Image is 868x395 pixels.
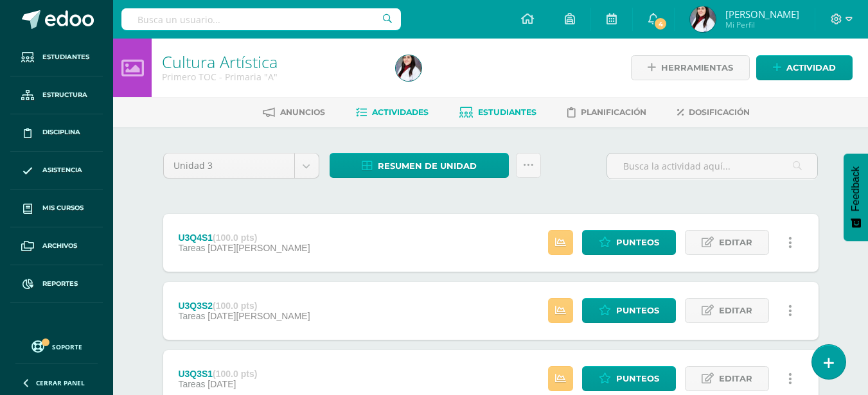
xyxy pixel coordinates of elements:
span: Punteos [616,299,659,322]
strong: (100.0 pts) [213,301,257,311]
span: Tareas [178,379,205,389]
span: Mi Perfil [725,19,799,30]
span: Soporte [52,342,82,351]
span: Estudiantes [42,52,89,62]
a: Punteos [582,230,676,255]
span: [DATE][PERSON_NAME] [208,311,310,321]
a: Unidad 3 [164,154,319,178]
span: Feedback [850,166,862,211]
button: Feedback - Mostrar encuesta [844,154,868,241]
span: Tareas [178,311,205,321]
a: Herramientas [631,55,750,80]
span: Punteos [616,231,659,254]
a: Punteos [582,298,676,323]
span: Punteos [616,367,659,391]
span: Editar [719,367,752,391]
span: Dosificación [689,107,750,117]
a: Asistencia [10,152,103,189]
a: Dosificación [677,102,750,123]
img: afafde42d4535aece34540a006e1cd36.png [690,6,716,32]
span: Reportes [42,279,78,289]
a: Resumen de unidad [330,153,509,178]
span: Disciplina [42,127,80,137]
a: Mis cursos [10,189,103,227]
strong: (100.0 pts) [213,369,257,379]
span: Estructura [42,90,87,100]
a: Estudiantes [10,39,103,76]
span: Asistencia [42,165,82,175]
h1: Cultura Artística [162,53,380,71]
a: Estructura [10,76,103,114]
span: Unidad 3 [173,154,285,178]
a: Planificación [567,102,646,123]
span: Actividades [372,107,429,117]
a: Actividades [356,102,429,123]
a: Disciplina [10,114,103,152]
span: Cerrar panel [36,378,85,387]
span: Editar [719,231,752,254]
a: Soporte [15,337,98,355]
a: Estudiantes [459,102,536,123]
div: U3Q3S2 [178,301,310,311]
span: Anuncios [280,107,325,117]
div: U3Q4S1 [178,233,310,243]
span: Mis cursos [42,203,84,213]
strong: (100.0 pts) [213,233,257,243]
span: Resumen de unidad [378,154,477,178]
a: Archivos [10,227,103,265]
a: Reportes [10,265,103,303]
span: Estudiantes [478,107,536,117]
a: Cultura Artística [162,51,278,73]
span: Archivos [42,241,77,251]
a: Punteos [582,366,676,391]
span: [DATE] [208,379,236,389]
img: afafde42d4535aece34540a006e1cd36.png [396,55,421,81]
span: Tareas [178,243,205,253]
div: Primero TOC - Primaria 'A' [162,71,380,83]
span: [DATE][PERSON_NAME] [208,243,310,253]
input: Busca la actividad aquí... [607,154,817,179]
span: Editar [719,299,752,322]
span: Planificación [581,107,646,117]
a: Anuncios [263,102,325,123]
span: Actividad [786,56,836,80]
input: Busca un usuario... [121,8,401,30]
a: Actividad [756,55,853,80]
span: [PERSON_NAME] [725,8,799,21]
span: 4 [653,17,668,31]
div: U3Q3S1 [178,369,257,379]
span: Herramientas [661,56,733,80]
